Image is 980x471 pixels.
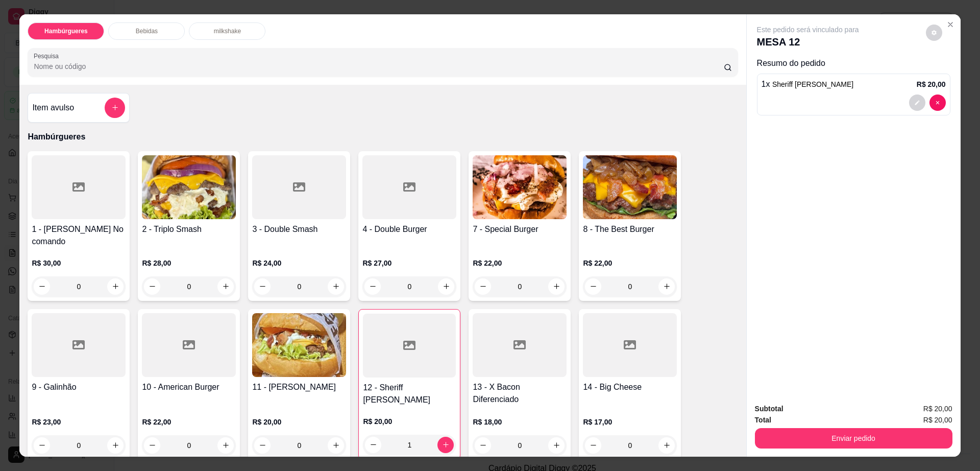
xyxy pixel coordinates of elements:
[755,428,952,449] button: Enviar pedido
[105,98,125,118] button: add-separate-item
[929,95,946,111] button: decrease-product-quantity
[252,223,346,235] h4: 3 - Double Smash
[583,258,677,268] p: R$ 22,00
[473,417,567,427] p: R$ 18,00
[772,80,853,88] span: Sheriff [PERSON_NAME]
[923,403,952,414] span: R$ 20,00
[142,258,236,268] p: R$ 28,00
[32,417,126,427] p: R$ 23,00
[252,258,346,268] p: R$ 24,00
[252,381,346,393] h4: 11 - [PERSON_NAME]
[583,155,677,219] img: product-image
[214,27,241,35] p: milkshake
[909,95,925,111] button: decrease-product-quantity
[252,417,346,427] p: R$ 20,00
[755,416,771,424] strong: Total
[942,16,959,33] button: Close
[28,131,738,143] p: Hambúrgueres
[473,155,567,219] img: product-image
[252,313,346,377] img: product-image
[142,381,236,393] h4: 10 - American Burger
[583,223,677,235] h4: 8 - The Best Burger
[757,25,859,35] p: Este pedido será vinculado para
[757,57,950,69] p: Resumo do pedido
[473,258,567,268] p: R$ 22,00
[362,223,456,235] h4: 4 - Double Burger
[762,78,854,90] p: 1 x
[362,258,456,268] p: R$ 27,00
[34,52,62,60] label: Pesquisa
[142,155,236,219] img: product-image
[32,102,74,114] h4: Item avulso
[757,35,859,49] p: MESA 12
[473,223,567,235] h4: 7 - Special Burger
[473,381,567,406] h4: 13 - X Bacon Diferenciado
[142,417,236,427] p: R$ 22,00
[142,223,236,235] h4: 2 - Triplo Smash
[363,416,456,427] p: R$ 20,00
[44,27,88,35] p: Hambúrgueres
[917,79,946,89] p: R$ 20,00
[755,405,783,413] strong: Subtotal
[583,417,677,427] p: R$ 17,00
[32,223,126,248] h4: 1 - [PERSON_NAME] No comando
[923,414,952,426] span: R$ 20,00
[926,25,942,41] button: decrease-product-quantity
[32,381,126,393] h4: 9 - Galinhão
[32,258,126,268] p: R$ 30,00
[34,61,723,72] input: Pesquisa
[583,381,677,393] h4: 14 - Big Cheese
[136,27,158,35] p: Bebidas
[363,382,456,406] h4: 12 - Sheriff [PERSON_NAME]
